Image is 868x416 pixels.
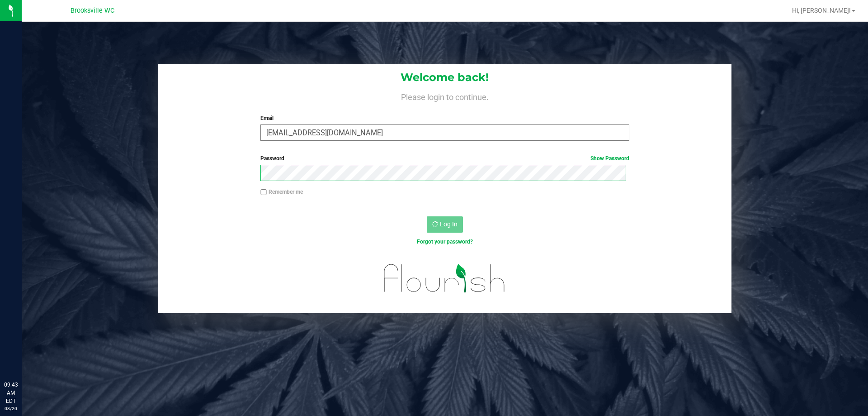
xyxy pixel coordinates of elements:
[158,91,731,101] h4: Please login to continue.
[158,72,731,83] h1: Welcome back!
[373,255,516,301] img: flourish_logo.svg
[260,188,303,196] label: Remember me
[260,114,629,122] label: Email
[71,7,114,14] span: Brooksville WC
[440,220,458,228] span: Log In
[4,405,18,412] p: 08/20
[792,7,851,14] span: Hi, [PERSON_NAME]!
[260,155,284,162] span: Password
[590,155,629,162] a: Show Password
[260,189,267,196] input: Remember me
[4,381,18,405] p: 09:43 AM EDT
[417,239,473,245] a: Forgot your password?
[427,216,463,233] button: Log In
